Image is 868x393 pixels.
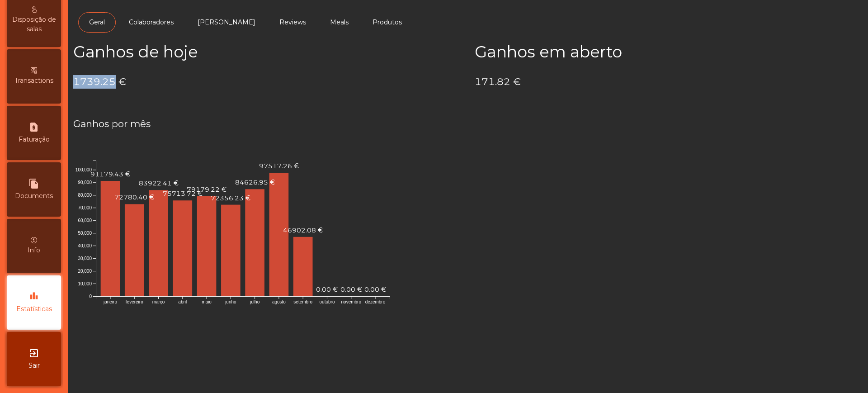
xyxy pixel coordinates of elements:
[28,291,39,302] i: leaderboard
[78,205,92,210] text: 70,000
[362,12,413,33] a: Produtos
[73,43,461,62] h2: Ganhos de hoje
[78,218,92,223] text: 60,000
[78,12,116,33] a: Geral
[16,304,52,314] span: Estatísticas
[114,193,154,201] text: 72780.40 €
[152,299,165,304] text: março
[259,162,299,170] text: 97517.26 €
[28,348,39,359] i: exit_to_app
[225,299,236,304] text: junho
[78,281,92,286] text: 10,000
[139,179,179,187] text: 83922.41 €
[269,12,317,33] a: Reviews
[75,167,92,172] text: 100,000
[340,285,362,294] text: 0.00 €
[103,299,117,304] text: janeiro
[202,299,212,304] text: maio
[78,231,92,236] text: 50,000
[293,299,312,304] text: setembro
[320,299,335,304] text: outubro
[272,299,286,304] text: agosto
[475,43,863,62] h2: Ganhos em aberto
[9,15,59,34] span: Disposição de salas
[28,361,40,370] span: Sair
[28,246,40,255] span: Info
[250,299,260,304] text: julho
[211,194,250,202] text: 72356.23 €
[90,170,130,178] text: 91179.43 €
[89,294,92,299] text: 0
[364,285,386,294] text: 0.00 €
[319,12,359,33] a: Meals
[78,256,92,261] text: 30,000
[341,299,362,304] text: novembro
[235,178,275,186] text: 84626.95 €
[73,75,461,89] h4: 1739.25 €
[187,185,226,193] text: 79179.22 €
[475,75,863,89] h4: 171.82 €
[118,12,184,33] a: Colaboradores
[15,191,53,201] span: Documents
[316,285,338,294] text: 0.00 €
[365,299,386,304] text: dezembro
[78,243,92,248] text: 40,000
[178,299,187,304] text: abril
[28,178,39,189] i: file_copy
[163,189,203,198] text: 75713.72 €
[28,122,39,133] i: request_page
[283,226,323,234] text: 46902.08 €
[126,299,143,304] text: fevereiro
[14,76,53,85] span: Transactions
[19,135,50,144] span: Faturação
[78,180,92,185] text: 90,000
[78,269,92,274] text: 20,000
[78,193,92,198] text: 80,000
[73,117,863,131] h4: Ganhos por mês
[187,12,266,33] a: [PERSON_NAME]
